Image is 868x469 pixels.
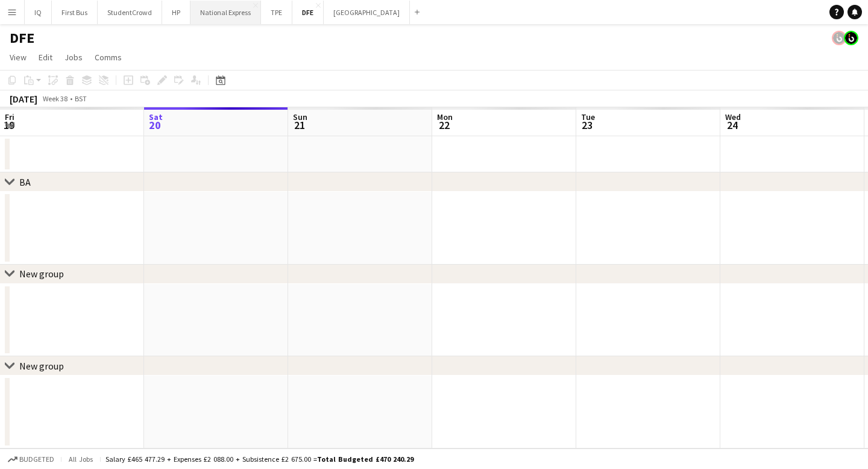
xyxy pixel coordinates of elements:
h1: DFE [10,29,34,47]
div: BA [19,176,31,188]
div: New group [19,268,64,280]
span: Sun [293,112,307,122]
span: Fri [5,112,14,122]
span: Comms [95,52,122,63]
a: Jobs [60,49,87,65]
a: Comms [90,49,127,65]
div: [DATE] [10,93,37,105]
span: All jobs [66,455,95,464]
span: 21 [291,118,307,132]
span: 23 [579,118,595,132]
span: Week 38 [40,94,70,103]
button: HP [162,1,190,24]
span: Edit [39,52,52,63]
div: Salary £465 477.29 + Expenses £2 088.00 + Subsistence £2 675.00 = [105,455,414,464]
button: Budgeted [6,453,56,466]
span: 24 [723,118,741,132]
a: Edit [34,49,57,65]
span: Jobs [64,52,83,63]
span: Tue [581,112,595,122]
button: First Bus [52,1,98,24]
span: View [10,52,27,63]
span: 19 [3,118,14,132]
app-user-avatar: Tim Bodenham [832,31,846,45]
button: IQ [25,1,52,24]
span: Sat [149,112,163,122]
span: Mon [437,112,453,122]
span: 20 [147,118,163,132]
div: BST [75,94,87,103]
div: New group [19,360,64,372]
button: TPE [261,1,292,24]
button: [GEOGRAPHIC_DATA] [324,1,410,24]
span: Total Budgeted £470 240.29 [317,455,414,464]
app-user-avatar: Tim Bodenham [844,31,858,45]
button: National Express [190,1,261,24]
span: Wed [725,112,741,122]
a: View [5,49,31,65]
button: StudentCrowd [98,1,162,24]
button: DFE [292,1,324,24]
span: 22 [435,118,453,132]
span: Budgeted [19,455,54,464]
